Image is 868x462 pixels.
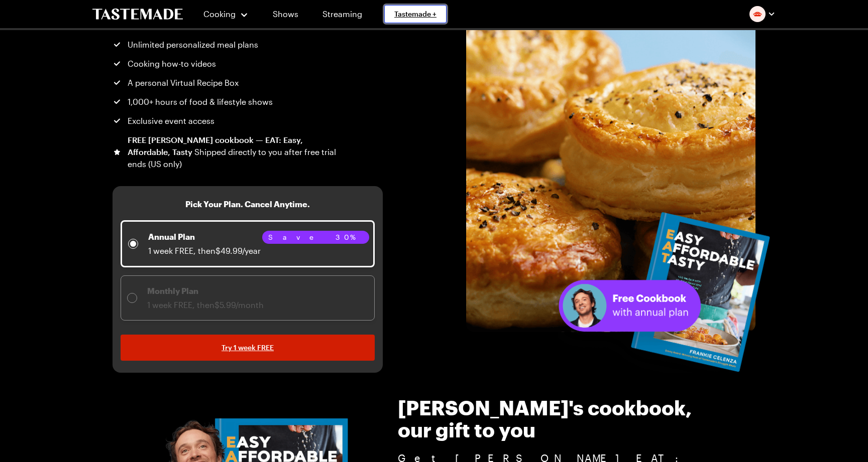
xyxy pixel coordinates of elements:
a: Tastemade + [384,5,447,23]
span: Cooking how-to videos [128,58,216,70]
button: Profile picture [749,6,776,22]
img: Profile picture [749,6,766,22]
span: Save 30% [268,232,363,243]
span: 1 week FREE, then $5.99/month [147,300,264,310]
span: 1 week FREE, then $49.99/year [148,246,261,255]
span: Try 1 week FREE [222,343,274,353]
button: Cooking [203,2,249,26]
ul: Tastemade+ Annual subscription benefits [113,20,338,170]
div: FREE [PERSON_NAME] cookbook — EAT: Easy, Affordable, Tasty [128,134,338,170]
span: Tastemade + [394,9,437,19]
p: Monthly Plan [147,285,264,297]
a: To Tastemade Home Page [92,9,183,20]
span: A personal Virtual Recipe Box [128,77,239,89]
span: Exclusive event access [128,115,214,127]
span: Shipped directly to you after free trial ends (US only) [128,147,336,169]
a: Try 1 week FREE [121,335,375,361]
span: Unlimited personalized meal plans [128,39,258,51]
h3: [PERSON_NAME]'s cookbook, our gift to you [398,397,729,441]
h3: Pick Your Plan. Cancel Anytime. [185,198,310,210]
span: Cooking [203,9,236,19]
p: Annual Plan [148,231,261,243]
span: 1,000+ hours of food & lifestyle shows [128,96,273,108]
